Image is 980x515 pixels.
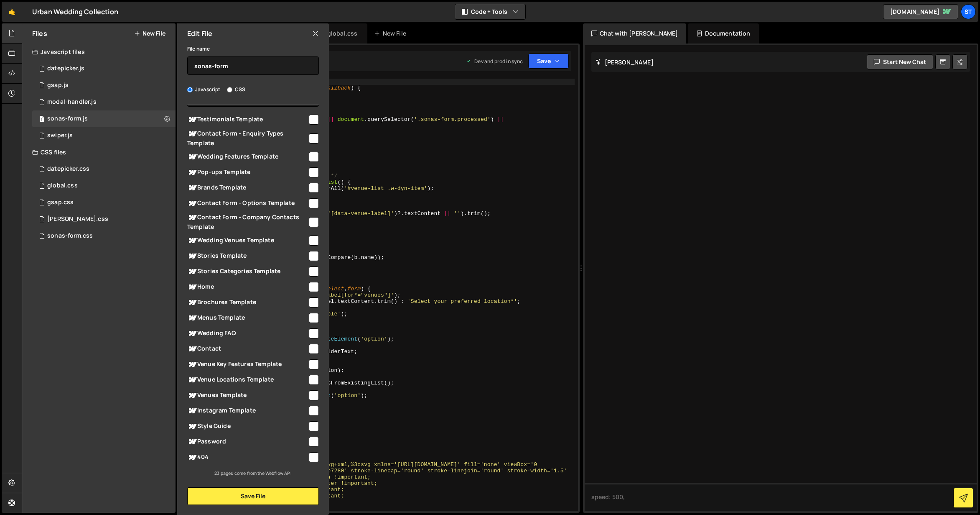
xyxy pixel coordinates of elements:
span: Wedding Features Template [187,152,308,162]
div: datepicker.js [47,65,84,72]
span: Brochures Template [187,297,308,307]
span: Menus Template [187,313,308,323]
div: sonas-form.js [47,115,88,123]
label: File name [187,45,210,53]
a: 🤙 [2,2,22,22]
div: sonas-form.css [47,232,93,240]
div: 16370/44272.css [32,211,176,228]
div: datepicker.css [47,165,89,173]
div: gsap.js [47,82,69,89]
div: global.css [327,29,358,38]
div: 16370/44274.css [32,161,176,177]
div: 16370/44270.js [32,94,176,110]
h2: Files [32,29,47,38]
div: global.css [47,182,78,190]
div: Urban Wedding Collection [32,7,118,17]
label: CSS [227,85,245,94]
a: st [961,4,976,19]
div: modal-handler.js [47,98,97,106]
span: Venue Locations Template [187,375,308,385]
span: Home [187,282,308,292]
div: Documentation [688,23,759,44]
span: 404 [187,452,308,462]
span: Stories Categories Template [187,266,308,277]
span: Venue Key Features Template [187,359,308,369]
span: Wedding Venues Template [187,236,308,246]
a: [DOMAIN_NAME] [883,4,958,19]
span: Wedding FAQ [187,328,308,338]
span: Contact [187,344,308,354]
button: New File [134,30,165,37]
span: Stories Template [187,251,308,261]
input: Name [187,56,319,75]
span: Venues Template [187,390,308,400]
span: Instagram Template [187,406,308,416]
input: Javascript [187,87,193,92]
div: gsap.css [47,199,74,206]
span: Password [187,437,308,447]
button: Start new chat [867,54,933,69]
button: Code + Tools [455,4,525,19]
span: Style Guide [187,421,308,431]
span: Contact Form - Company Contacts Template [187,213,308,231]
span: Pop-ups Template [187,167,308,177]
div: swiper.js [47,132,73,139]
div: Dev and prod in sync [466,58,523,65]
label: Javascript [187,85,221,94]
div: 16370/44267.js [32,127,176,144]
div: 16370/44370.js [32,110,176,127]
div: 16370/44268.js [32,77,176,94]
span: Testimonials Template [187,115,308,125]
div: [PERSON_NAME].css [47,215,108,223]
span: Contact Form - Options Template [187,198,308,208]
span: 1 [39,116,44,123]
button: Save File [187,487,319,505]
small: 23 pages come from the Webflow API [214,470,291,476]
div: New File [374,29,409,38]
div: Chat with [PERSON_NAME] [583,23,687,44]
span: Contact Form - Enquiry Types Template [187,129,308,147]
h2: Edit File [187,29,212,38]
div: 16370/44271.css [32,177,176,194]
input: CSS [227,87,232,92]
div: CSS files [22,144,176,161]
button: Save [528,54,569,69]
h2: [PERSON_NAME] [596,58,654,66]
div: 16370/44273.css [32,194,176,211]
div: 16370/44269.js [32,60,176,77]
div: 16370/44368.css [32,228,176,244]
span: Brands Template [187,183,308,193]
div: Javascript files [22,44,176,60]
